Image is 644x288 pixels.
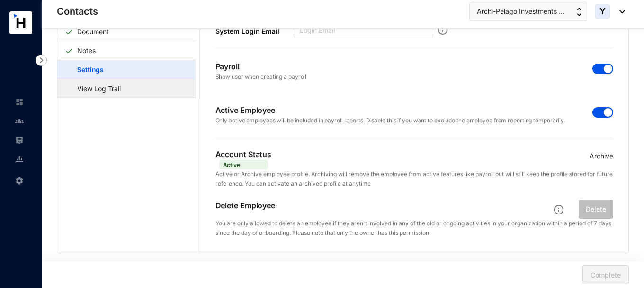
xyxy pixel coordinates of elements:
a: Notes [73,41,99,60]
p: Delete Employee [215,200,276,219]
span: Y [599,7,606,16]
li: Reports [8,149,30,168]
p: Active [223,160,240,169]
p: You are only allowed to delete an employee if they aren't involved in any of the old or ongoing a... [215,219,614,238]
p: Contacts [57,5,98,18]
img: info.ad751165ce926853d1d36026adaaebbf.svg [438,22,447,37]
img: nav-icon-right.af6afadce00d159da59955279c43614e.svg [36,55,47,66]
img: payroll-unselected.b590312f920e76f0c668.svg [15,136,24,144]
li: Home [8,93,30,111]
img: report-unselected.e6a6b4230fc7da01f883.svg [15,155,24,163]
span: Archi-Pelago Investments ... [477,6,564,17]
label: System Login Email [215,22,294,37]
p: Archive [590,151,613,161]
p: Active Employee [215,104,565,125]
a: View Log Trail [65,79,124,98]
p: Only active employees will be included in payroll reports. Disable this if you want to exclude th... [215,116,565,125]
a: Settings [65,60,107,79]
button: Complete [582,265,629,284]
p: Payroll [215,61,307,82]
img: people-unselected.118708e94b43a90eceab.svg [15,117,24,125]
input: System Login Email [294,22,433,37]
a: Document [73,22,113,41]
img: settings-unselected.1febfda315e6e19643a1.svg [15,177,24,185]
li: Payroll [8,130,30,149]
p: Show user when creating a payroll [215,72,307,82]
img: home-unselected.a29eae3204392db15eaf.svg [15,98,24,106]
button: Archi-Pelago Investments ... [469,2,587,21]
li: Contacts [8,111,30,130]
p: Account Status [215,149,272,169]
img: up-down-arrow.74152d26bf9780fbf563ca9c90304185.svg [577,8,581,16]
button: Delete [579,200,613,219]
p: Active or Archive employee profile. Archiving will remove the employee from active features like ... [215,169,614,188]
img: dropdown-black.8e83cc76930a90b1a4fdb6d089b7bf3a.svg [615,10,625,13]
img: info.ad751165ce926853d1d36026adaaebbf.svg [554,205,563,214]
